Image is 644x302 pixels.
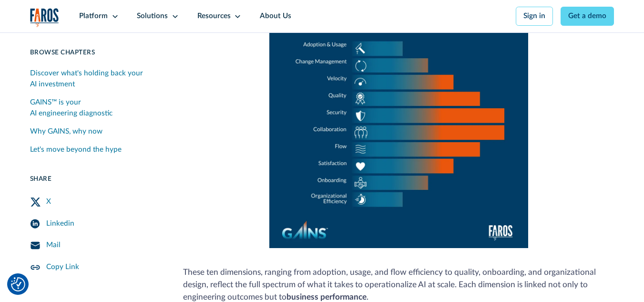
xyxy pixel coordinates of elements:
div: Why GAINS, why now [30,126,102,137]
a: Why GAINS, why now [30,123,162,141]
div: Let's move beyond the hype [30,145,122,156]
a: Sign in [516,7,553,26]
div: Mail [46,240,61,251]
div: Solutions [137,11,168,22]
button: Cookie Settings [11,277,25,292]
div: Share [30,174,162,184]
a: Copy Link [30,257,162,279]
a: Mail Share [30,235,162,257]
strong: business performance [286,293,367,301]
div: Browse Chapters [30,48,162,57]
div: Discover what's holding back your AI investment [30,68,162,90]
div: GAINS™ is your AI engineering diagnostic [30,97,162,119]
div: X [46,197,51,208]
div: Linkedin [46,219,74,229]
a: Discover what's holding back your AI investment [30,64,162,94]
img: Revisit consent button [11,277,25,292]
img: Logo of the analytics and reporting company Faros. [30,8,59,27]
a: Let's move beyond the hype [30,141,162,159]
div: Copy Link [46,262,79,273]
a: LinkedIn Share [30,213,162,235]
div: Resources [197,11,231,22]
div: Platform [79,11,108,22]
a: home [30,8,59,27]
a: GAINS™ is your AI engineering diagnostic [30,94,162,123]
a: Get a demo [561,7,614,26]
a: Twitter Share [30,191,162,213]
